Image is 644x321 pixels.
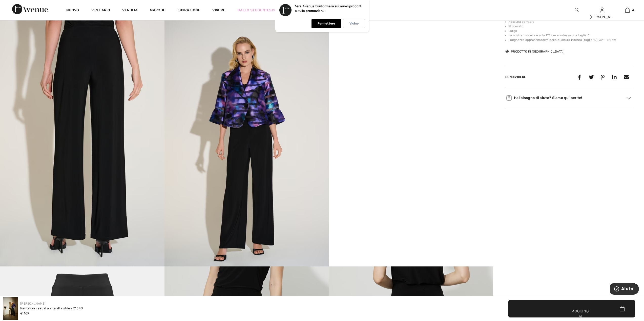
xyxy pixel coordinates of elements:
[632,8,634,12] font: 4
[514,96,582,100] font: Hai bisogno di aiuto? Siamo qui per te!
[615,7,640,13] a: 4
[20,306,83,310] font: Pantaloni casual a vita alta stile 221340
[12,4,48,14] img: 1a Avenue
[600,8,604,12] a: Registrazione
[150,8,165,12] font: Marche
[508,34,590,37] font: La nostra modella è alta 175 cm e indossa una taglia 6.
[600,7,604,13] img: Le mie informazioni
[3,297,18,320] img: Pantaloni casual a vita alta stile 221340
[610,283,639,296] iframe: Apre un widget che permette di trovare ulteriori informazioni
[627,97,631,99] img: Arrow2.svg
[164,20,329,266] img: Pantaloni casual a vita alta stile 221340. 4
[295,4,362,13] font: 1ère Avenue ti informerà sui nuovi prodotti e sulle promozioni.
[590,15,619,19] font: [PERSON_NAME]
[122,8,138,12] font: Vendita
[177,8,200,12] font: Ispirazione
[91,8,110,13] a: Vestiario
[318,22,335,25] font: Permettere
[511,50,564,53] font: Prodotto in [GEOGRAPHIC_DATA]
[66,8,79,12] font: Nuovo
[575,7,579,13] img: cerca nel sito web
[91,8,110,12] font: Vestiario
[508,20,535,23] font: Nessuna cerniera
[66,8,79,13] a: Nuovo
[20,311,30,315] font: € 169
[505,75,526,79] font: Condividere
[122,8,138,13] a: Vendita
[625,7,630,13] img: La mia borsa
[508,29,517,33] font: Largo
[620,306,625,311] img: Bag.svg
[212,8,225,13] a: Vivere
[508,24,524,28] font: Sfoderato
[508,38,616,42] font: Lunghezza approssimativa della cucitura interna (taglia 12): 32" - 81 cm
[150,8,165,13] a: Marche
[20,302,46,305] a: [PERSON_NAME]
[237,8,277,13] a: Ballo studentesco
[349,22,359,25] font: Vicino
